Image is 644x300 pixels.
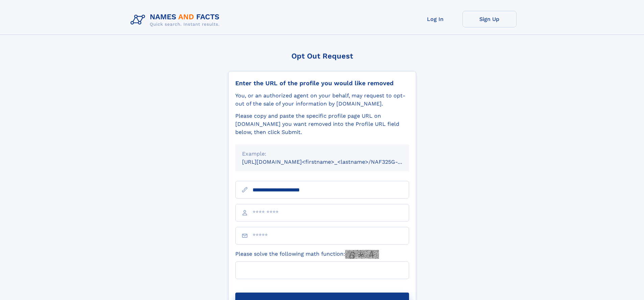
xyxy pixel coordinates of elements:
img: Logo Names and Facts [128,11,225,29]
div: Example: [242,150,402,158]
div: Enter the URL of the profile you would like removed [235,79,409,87]
div: You, or an authorized agent on your behalf, may request to opt-out of the sale of your informatio... [235,92,409,108]
label: Please solve the following math function: [235,250,379,259]
div: Opt Out Request [228,52,416,60]
small: [URL][DOMAIN_NAME]<firstname>_<lastname>/NAF325G-xxxxxxxx [242,159,422,165]
a: Log In [408,11,462,27]
div: Please copy and paste the specific profile page URL on [DOMAIN_NAME] you want removed into the Pr... [235,112,409,136]
a: Sign Up [462,11,517,27]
